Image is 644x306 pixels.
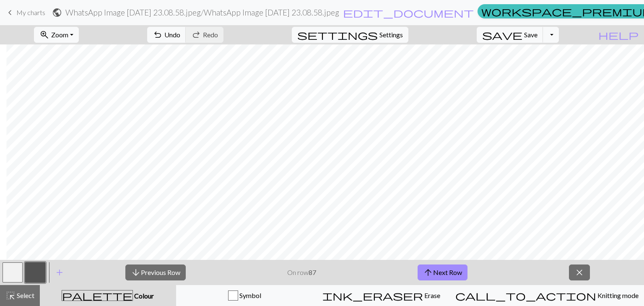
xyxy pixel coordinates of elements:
i: Settings [297,30,378,40]
button: SettingsSettings [292,27,408,43]
span: edit_document [343,7,474,18]
span: Erase [423,291,440,299]
button: Previous Row [125,265,186,280]
span: Settings [379,30,403,40]
button: Undo [147,27,186,43]
span: Symbol [238,291,261,299]
span: public [52,7,62,18]
span: undo [153,29,163,41]
span: highlight_alt [5,290,16,301]
span: Save [524,31,538,39]
button: Next Row [418,265,467,280]
button: Colour [40,285,176,306]
span: Undo [164,31,180,39]
span: arrow_upward [423,267,433,278]
span: add [55,267,65,278]
span: My charts [16,8,45,16]
span: Zoom [51,31,68,39]
button: Erase [313,285,450,306]
span: Select [16,291,34,299]
span: Knitting mode [596,291,639,299]
button: Symbol [176,285,313,306]
p: On row [287,267,316,277]
strong: 87 [309,268,316,276]
span: settings [297,29,378,41]
span: help [598,29,639,41]
span: zoom_in [39,29,49,41]
span: save [482,29,522,41]
span: palette [62,290,132,301]
button: Save [477,27,543,43]
span: ink_eraser [322,290,423,301]
span: arrow_downward [131,267,141,278]
a: My charts [5,5,45,20]
button: Zoom [34,27,79,43]
span: call_to_action [455,290,596,301]
span: Colour [133,292,154,300]
button: Knitting mode [450,285,644,306]
h2: WhatsApp Image [DATE] 23.08.58.jpeg / WhatsApp Image [DATE] 23.08.58.jpeg [65,8,339,17]
span: keyboard_arrow_left [5,7,15,18]
span: close [574,267,584,278]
